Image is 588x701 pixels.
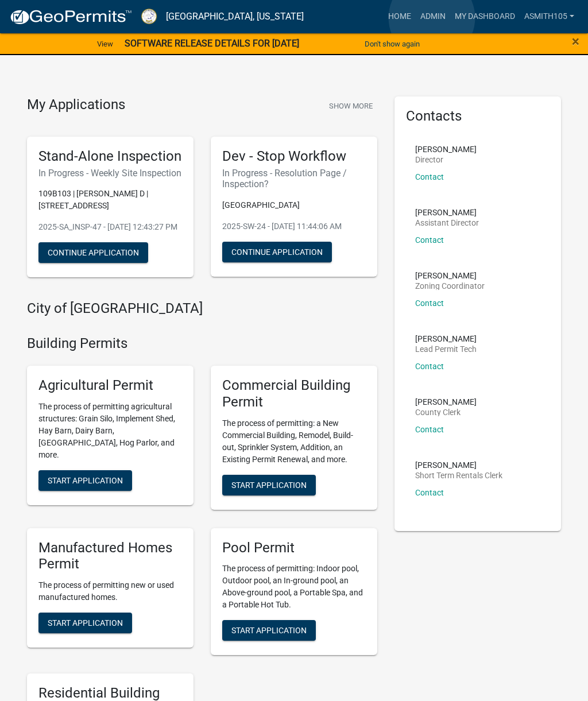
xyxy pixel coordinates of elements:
[324,96,377,115] button: Show More
[415,235,444,245] a: Contact
[572,34,579,48] button: Close
[38,188,182,212] p: 109B103 | [PERSON_NAME] D | [STREET_ADDRESS]
[222,475,316,495] button: Start Application
[92,34,118,53] a: View
[415,425,444,434] a: Contact
[415,299,444,308] a: Contact
[222,168,366,189] h6: In Progress - Resolution Page / Inspection?
[38,613,132,633] button: Start Application
[415,335,477,343] p: [PERSON_NAME]
[415,272,485,280] p: [PERSON_NAME]
[38,470,132,491] button: Start Application
[27,335,377,352] h4: Building Permits
[415,461,502,469] p: [PERSON_NAME]
[48,618,123,628] span: Start Application
[415,145,477,153] p: [PERSON_NAME]
[222,620,316,641] button: Start Application
[415,282,485,290] p: Zoning Coordinator
[222,563,366,611] p: The process of permitting: Indoor pool, Outdoor pool, an In-ground pool, an Above-ground pool, a ...
[360,34,424,53] button: Don't show again
[38,242,148,263] button: Continue Application
[406,108,550,125] h5: Contacts
[415,208,479,216] p: [PERSON_NAME]
[415,219,479,227] p: Assistant Director
[415,362,444,371] a: Contact
[125,38,299,49] strong: SOFTWARE RELEASE DETAILS FOR [DATE]
[450,6,520,28] a: My Dashboard
[48,475,123,485] span: Start Application
[38,579,182,603] p: The process of permitting new or used manufactured homes.
[415,345,477,353] p: Lead Permit Tech
[415,488,444,497] a: Contact
[222,199,366,211] p: [GEOGRAPHIC_DATA]
[572,33,579,49] span: ×
[38,221,182,233] p: 2025-SA_INSP-47 - [DATE] 12:43:27 PM
[27,300,377,317] h4: City of [GEOGRAPHIC_DATA]
[222,220,366,233] p: 2025-SW-24 - [DATE] 11:44:06 AM
[166,7,304,26] a: [GEOGRAPHIC_DATA], [US_STATE]
[27,96,125,114] h4: My Applications
[38,401,182,461] p: The process of permitting agricultural structures: Grain Silo, Implement Shed, Hay Barn, Dairy Ba...
[384,6,416,28] a: Home
[231,626,307,635] span: Start Application
[222,540,366,556] h5: Pool Permit
[231,480,307,489] span: Start Application
[415,156,477,164] p: Director
[38,148,182,165] h5: Stand-Alone Inspection
[415,398,477,406] p: [PERSON_NAME]
[415,471,502,479] p: Short Term Rentals Clerk
[222,377,366,410] h5: Commercial Building Permit
[222,148,366,165] h5: Dev - Stop Workflow
[38,168,182,179] h6: In Progress - Weekly Site Inspection
[141,9,157,24] img: Putnam County, Georgia
[520,6,579,28] a: asmith105
[38,540,182,573] h5: Manufactured Homes Permit
[222,242,332,262] button: Continue Application
[415,408,477,416] p: County Clerk
[415,172,444,181] a: Contact
[38,377,182,394] h5: Agricultural Permit
[222,417,366,466] p: The process of permitting: a New Commercial Building, Remodel, Build-out, Sprinkler System, Addit...
[416,6,450,28] a: Admin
